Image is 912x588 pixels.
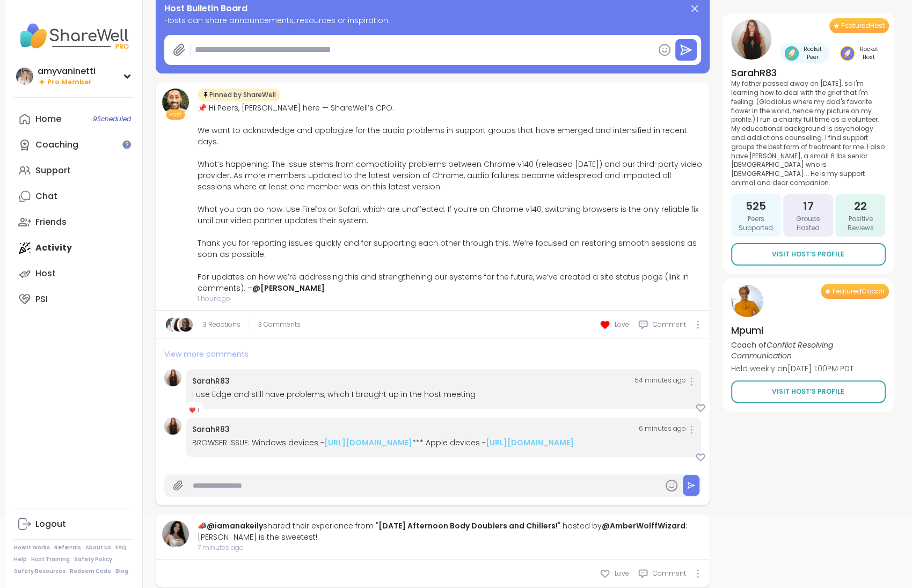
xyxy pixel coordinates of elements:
span: 7 minutes ago [198,543,703,553]
img: amyvaninetti [16,68,33,85]
a: SarahR83 [192,424,230,435]
div: PSI [35,293,48,305]
a: [URL][DOMAIN_NAME] [324,437,412,448]
a: [URL][DOMAIN_NAME] [486,437,574,448]
span: Comment [653,320,686,329]
a: @AmberWolffWizard [602,520,685,531]
a: FAQ [115,544,127,552]
img: Rocket Host [840,46,855,61]
span: Visit Host’s Profile [772,249,844,259]
a: Support [14,158,134,183]
a: SarahR83 [192,376,230,386]
a: Visit Host’s Profile [731,243,886,266]
span: 525 [746,199,766,214]
span: 17 [802,199,813,214]
p: Coach of [731,340,886,361]
div: Host [35,268,56,280]
div: Support [35,165,71,177]
span: 9 Scheduled [93,115,131,123]
a: @iamanakeily [207,520,263,531]
span: ❤️ [189,406,195,414]
a: [DATE] Afternoon Body Doublers and Chillers! [378,520,558,531]
a: Host Training [31,556,70,563]
div: Logout [35,518,66,530]
span: Rocket Host [857,45,881,61]
img: brett [162,89,189,115]
div: 📣 shared their experience from " " hosted by : [PERSON_NAME] is the sweetest! [198,520,703,543]
a: Friends [14,209,134,235]
i: Conflict Resolving Communication [731,340,833,361]
span: 6 minutes ago [639,424,686,435]
a: Host [14,261,134,286]
span: Peers Supported [735,215,777,233]
a: Home9Scheduled [14,106,134,132]
a: Help [14,556,27,563]
span: 1 hour ago [198,294,703,304]
a: How It Works [14,544,50,552]
div: Friends [35,216,67,228]
span: Hosts can share announcements, resources or inspiration. [164,15,701,26]
div: Chat [35,190,57,202]
img: amyvaninetti [166,318,180,332]
span: Positive Reviews [840,215,881,233]
span: Pro Member [47,78,92,87]
span: Host [169,111,181,119]
span: 54 minutes ago [634,376,686,387]
a: Visit Host’s Profile [731,380,886,403]
img: cececheng [172,318,186,332]
a: Blog [115,568,128,575]
a: Logout [14,511,134,537]
a: Referrals [54,544,81,552]
span: Love [615,320,629,329]
span: Groups Hosted [787,215,829,233]
span: Love [615,569,629,578]
a: Safety Policy [74,556,112,563]
a: @[PERSON_NAME] [252,283,325,293]
span: Host Bulletin Board [164,2,247,15]
a: 3 Reactions [203,320,240,329]
p: My father passed away on [DATE], so I'm learning how to deal with the grief that I'm feeling. (Gl... [731,79,886,188]
div: Pinned by ShareWell [198,89,280,101]
img: Mpumi [731,285,763,317]
span: Featured Coach [833,287,885,296]
div: 📌 Hi Peers, [PERSON_NAME] here — ShareWell’s CPO. We want to acknowledge and apologize for the au... [198,102,703,294]
img: Rocket Peer [784,46,799,61]
img: ShareWell Nav Logo [14,17,134,55]
div: I use Edge and still have problems, which I brought up in the host meeting [192,389,695,400]
span: 3 Comments [258,320,301,329]
span: Comment [653,569,686,578]
a: Chat [14,183,134,209]
div: amyvaninetti [38,65,96,77]
span: Featured Host [841,21,885,30]
span: 1 [198,406,199,414]
iframe: Spotlight [122,140,131,149]
a: Safety Resources [14,568,65,575]
div: Coaching [35,139,78,151]
span: 22 [854,199,867,214]
a: About Us [85,544,111,552]
p: Held weekly on [DATE] 1:00PM PDT [731,363,886,374]
img: SarahR83 [731,19,771,60]
img: JonathanT [179,318,193,332]
img: SarahR83 [164,417,181,435]
span: Visit Host’s Profile [772,387,844,396]
h4: Mpumi [731,324,886,337]
img: iamanakeily [162,520,189,547]
div: BROWSER ISSUE: Windows devices - *** Apple devices - [192,437,695,449]
a: Coaching [14,132,134,158]
span: Rocket Peer [801,45,825,61]
div: Home [35,113,61,125]
h4: SarahR83 [731,66,886,79]
span: View more comments [164,349,249,359]
a: Redeem Code [70,568,111,575]
img: SarahR83 [164,369,181,386]
a: PSI [14,286,134,312]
